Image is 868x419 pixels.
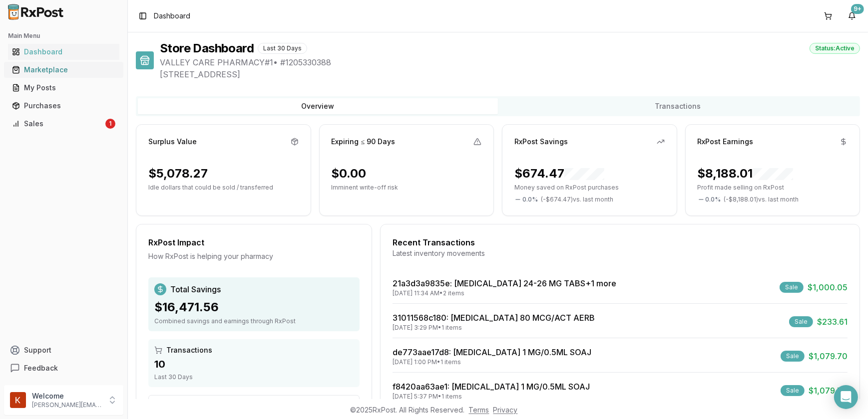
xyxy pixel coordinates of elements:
[258,43,307,54] div: Last 30 Days
[514,166,604,182] div: $674.47
[154,299,354,315] div: $16,471.56
[393,393,590,401] div: [DATE] 5:37 PM • 1 items
[12,83,115,93] div: My Posts
[154,11,190,21] nav: breadcrumb
[781,351,805,362] div: Sale
[148,236,360,248] div: RxPost Impact
[154,11,190,21] span: Dashboard
[154,317,354,325] div: Combined savings and earnings through RxPost
[393,278,616,288] a: 21a3d3a9835e: [MEDICAL_DATA] 24-26 MG TABS+1 more
[789,316,813,327] div: Sale
[154,357,354,371] div: 10
[393,313,595,323] a: 31011568c180: [MEDICAL_DATA] 80 MCG/ACT AERB
[522,196,538,204] span: 0.0 %
[166,345,212,355] span: Transactions
[698,184,848,192] p: Profit made selling on RxPost
[24,363,58,373] span: Feedback
[851,4,864,14] div: 9+
[332,184,482,192] p: Imminent write-off risk
[148,137,197,147] div: Surplus Value
[393,347,591,357] a: de773aae17d8: [MEDICAL_DATA] 1 MG/0.5ML SOAJ
[514,137,568,147] div: RxPost Savings
[4,116,123,132] button: Sales1
[12,65,115,75] div: Marketplace
[10,392,26,408] img: User avatar
[32,401,101,409] p: [PERSON_NAME][EMAIL_ADDRESS][DOMAIN_NAME]
[808,281,848,293] span: $1,000.05
[706,196,721,204] span: 0.0 %
[154,373,354,381] div: Last 30 Days
[393,382,590,392] a: f8420aa63ae1: [MEDICAL_DATA] 1 MG/0.5ML SOAJ
[844,8,860,24] button: 9+
[393,324,595,332] div: [DATE] 3:29 PM • 1 items
[4,80,123,96] button: My Posts
[781,385,805,396] div: Sale
[332,137,396,147] div: Expiring ≤ 90 Days
[809,385,848,397] span: $1,079.70
[4,44,123,60] button: Dashboard
[160,40,254,56] h1: Store Dashboard
[4,98,123,114] button: Purchases
[12,47,115,57] div: Dashboard
[8,97,119,115] a: Purchases
[12,101,115,111] div: Purchases
[8,79,119,97] a: My Posts
[148,184,299,192] p: Idle dollars that could be sold / transferred
[332,166,367,182] div: $0.00
[8,61,119,79] a: Marketplace
[4,62,123,78] button: Marketplace
[541,196,613,204] span: ( - $674.47 ) vs. last month
[393,358,591,366] div: [DATE] 1:00 PM • 1 items
[810,43,860,54] div: Status: Active
[105,119,115,129] div: 1
[817,316,848,328] span: $233.61
[498,98,858,114] button: Transactions
[4,359,123,377] button: Feedback
[809,350,848,362] span: $1,079.70
[160,68,860,80] span: [STREET_ADDRESS]
[138,98,498,114] button: Overview
[469,406,489,414] a: Terms
[160,56,860,68] span: VALLEY CARE PHARMACY#1 • # 1205330388
[393,289,616,297] div: [DATE] 11:34 AM • 2 items
[170,283,221,295] span: Total Savings
[4,4,68,20] img: RxPost Logo
[834,385,858,409] div: Open Intercom Messenger
[724,196,799,204] span: ( - $8,188.01 ) vs. last month
[12,119,103,129] div: Sales
[4,341,123,359] button: Support
[780,282,804,293] div: Sale
[8,32,119,40] h2: Main Menu
[32,391,101,401] p: Welcome
[698,137,754,147] div: RxPost Earnings
[8,115,119,133] a: Sales1
[698,166,793,182] div: $8,188.01
[393,236,848,248] div: Recent Transactions
[148,251,360,261] div: How RxPost is helping your pharmacy
[514,184,665,192] p: Money saved on RxPost purchases
[8,43,119,61] a: Dashboard
[393,248,848,258] div: Latest inventory movements
[148,166,208,182] div: $5,078.27
[493,406,518,414] a: Privacy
